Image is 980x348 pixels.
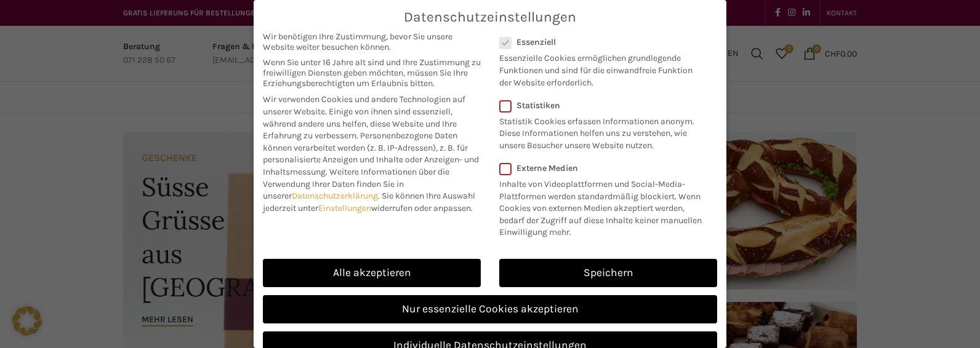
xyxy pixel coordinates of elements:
[499,37,701,47] label: Essenziell
[499,100,701,111] label: Statistiken
[263,295,717,323] a: Nur essenzielle Cookies akzeptieren
[292,191,378,201] a: Datenschutzerklärung
[499,163,709,173] label: Externe Medien
[263,259,481,287] a: Alle akzeptieren
[404,9,576,25] span: Datenschutzeinstellungen
[499,47,701,89] p: Essenzielle Cookies ermöglichen grundlegende Funktionen und sind für die einwandfreie Funktion de...
[499,111,701,152] p: Statistik Cookies erfassen Informationen anonym. Diese Informationen helfen uns zu verstehen, wie...
[263,191,475,213] span: Sie können Ihre Auswahl jederzeit unter widerrufen oder anpassen.
[263,31,481,52] span: Wir benötigen Ihre Zustimmung, bevor Sie unsere Website weiter besuchen können.
[263,130,479,177] span: Personenbezogene Daten können verarbeitet werden (z. B. IP-Adressen), z. B. für personalisierte A...
[263,57,481,89] span: Wenn Sie unter 16 Jahre alt sind und Ihre Zustimmung zu freiwilligen Diensten geben möchten, müss...
[263,94,465,141] span: Wir verwenden Cookies und andere Technologien auf unserer Website. Einige von ihnen sind essenzie...
[263,167,449,201] span: Weitere Informationen über die Verwendung Ihrer Daten finden Sie in unserer .
[318,203,371,213] a: Einstellungen
[499,173,709,239] p: Inhalte von Videoplattformen und Social-Media-Plattformen werden standardmäßig blockiert. Wenn Co...
[499,259,717,287] a: Speichern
